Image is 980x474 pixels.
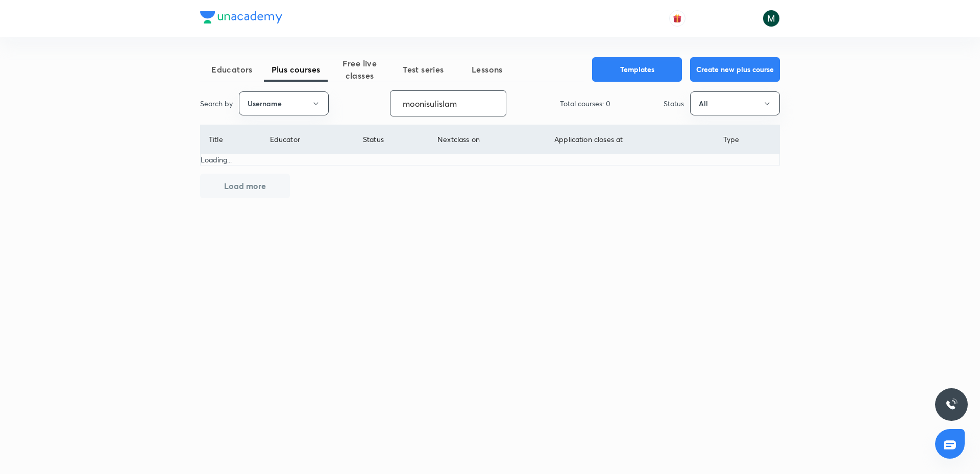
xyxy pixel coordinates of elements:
[945,398,958,411] img: ttu
[592,57,682,82] button: Templates
[560,98,610,109] p: Total courses: 0
[455,63,519,76] span: Lessons
[546,125,715,154] th: Application closes at
[664,98,684,109] p: Status
[200,11,282,23] img: Company Logo
[390,90,506,116] input: Search...
[429,125,546,154] th: Next class on
[669,10,685,27] button: avatar
[239,91,329,115] button: Username
[715,125,779,154] th: Type
[200,98,233,109] p: Search by
[200,11,282,26] a: Company Logo
[690,57,780,82] button: Create new plus course
[201,125,261,154] th: Title
[354,125,429,154] th: Status
[201,154,779,165] p: Loading...
[763,10,780,27] img: Milind Shahare
[391,63,455,76] span: Test series
[200,174,290,198] button: Load more
[328,57,391,82] span: Free live classes
[690,91,780,115] button: All
[200,63,264,76] span: Educators
[673,14,682,23] img: avatar
[264,63,328,76] span: Plus courses
[261,125,354,154] th: Educator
